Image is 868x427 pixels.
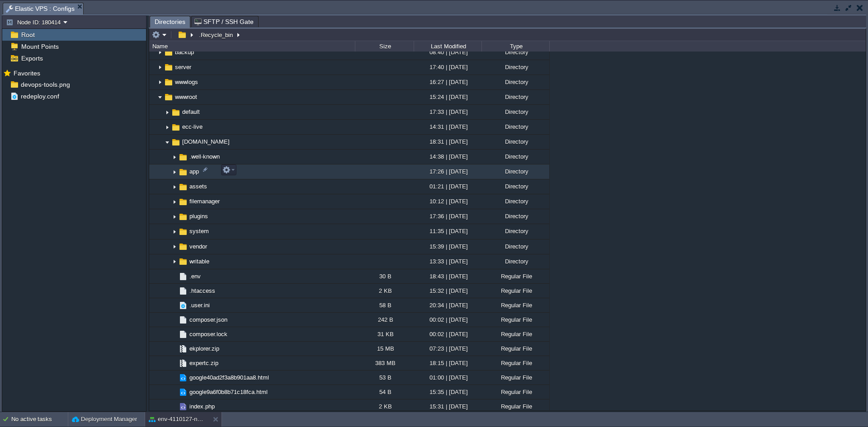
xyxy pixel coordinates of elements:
img: AMDAwAAAACH5BAEAAAAALAAAAAABAAEAAAICRAEAOw== [178,272,188,282]
img: AMDAwAAAACH5BAEAAAAALAAAAAABAAEAAAICRAEAOw== [178,167,188,177]
div: Directory [481,105,549,119]
img: AMDAwAAAACH5BAEAAAAALAAAAAABAAEAAAICRAEAOw== [171,356,178,370]
a: plugins [188,212,209,220]
img: AMDAwAAAACH5BAEAAAAALAAAAAABAAEAAAICRAEAOw== [178,329,188,339]
a: composer.json [188,316,229,324]
img: AMDAwAAAACH5BAEAAAAALAAAAAABAAEAAAICRAEAOw== [178,197,188,207]
a: Exports [19,54,44,62]
div: 31 KB [355,327,414,341]
img: AMDAwAAAACH5BAEAAAAALAAAAAABAAEAAAICRAEAOw== [171,150,178,164]
div: 01:00 | [DATE] [414,371,481,385]
img: AMDAwAAAACH5BAEAAAAALAAAAAABAAEAAAICRAEAOw== [178,227,188,237]
a: wwwroot [174,93,198,101]
div: Directory [481,179,549,193]
span: backup [174,48,195,56]
img: AMDAwAAAACH5BAEAAAAALAAAAAABAAEAAAICRAEAOw== [171,327,178,341]
a: default [181,108,201,116]
a: Root [19,31,36,39]
div: Regular File [481,269,549,283]
a: Mount Points [19,42,60,51]
div: 17:26 | [DATE] [414,164,481,178]
span: ecc-live [181,123,204,131]
img: AMDAwAAAACH5BAEAAAAALAAAAAABAAEAAAICRAEAOw== [164,77,174,87]
a: assets [188,183,208,190]
div: Type [482,41,549,52]
div: 11:35 | [DATE] [414,224,481,238]
div: Directory [481,90,549,104]
a: .user.ini [188,301,211,309]
img: AMDAwAAAACH5BAEAAAAALAAAAAABAAEAAAICRAEAOw== [171,195,178,209]
img: AMDAwAAAACH5BAEAAAAALAAAAAABAAEAAAICRAEAOw== [171,210,178,224]
img: AMDAwAAAACH5BAEAAAAALAAAAAABAAEAAAICRAEAOw== [171,342,178,356]
div: Regular File [481,356,549,370]
img: AMDAwAAAACH5BAEAAAAALAAAAAABAAEAAAICRAEAOw== [178,315,188,325]
a: wwwlogs [174,78,199,86]
div: 53 B [355,371,414,385]
img: AMDAwAAAACH5BAEAAAAALAAAAAABAAEAAAICRAEAOw== [164,62,174,72]
div: 2 KB [355,399,414,413]
span: app [188,168,200,175]
img: AMDAwAAAACH5BAEAAAAALAAAAAABAAEAAAICRAEAOw== [164,47,174,57]
div: 15:39 | [DATE] [414,239,481,253]
div: 08:40 | [DATE] [414,45,481,59]
a: vendor [188,243,208,250]
img: AMDAwAAAACH5BAEAAAAALAAAAAABAAEAAAICRAEAOw== [171,371,178,385]
img: AMDAwAAAACH5BAEAAAAALAAAAAABAAEAAAICRAEAOw== [178,152,188,162]
img: AMDAwAAAACH5BAEAAAAALAAAAAABAAEAAAICRAEAOw== [171,180,178,194]
img: AMDAwAAAACH5BAEAAAAALAAAAAABAAEAAAICRAEAOw== [178,257,188,267]
div: Directory [481,60,549,74]
a: devops-tools.png [19,80,71,89]
a: google9a6f0b8b71c18fca.html [188,388,269,396]
a: index.php [188,403,216,410]
img: AMDAwAAAACH5BAEAAAAALAAAAAABAAEAAAICRAEAOw== [171,225,178,239]
img: AMDAwAAAACH5BAEAAAAALAAAAAABAAEAAAICRAEAOw== [178,373,188,383]
a: server [174,63,193,71]
span: SFTP / SSH Gate [194,16,254,27]
div: 14:38 | [DATE] [414,150,481,164]
div: Regular File [481,298,549,312]
img: AMDAwAAAACH5BAEAAAAALAAAAAABAAEAAAICRAEAOw== [164,135,171,149]
span: Directories [155,16,185,28]
div: Directory [481,135,549,149]
a: [DOMAIN_NAME] [181,138,231,145]
div: 54 B [355,385,414,399]
div: Directory [481,239,549,253]
a: .env [188,272,202,280]
button: .Recycle_bin [198,31,235,39]
img: AMDAwAAAACH5BAEAAAAALAAAAAABAAEAAAICRAEAOw== [171,137,181,147]
img: AMDAwAAAACH5BAEAAAAALAAAAAABAAEAAAICRAEAOw== [178,387,188,397]
button: Deployment Manager [72,415,137,424]
a: system [188,227,210,235]
div: 15 MB [355,342,414,356]
div: Regular File [481,327,549,341]
div: Regular File [481,313,549,327]
a: redeploy.conf [19,92,61,100]
div: 2 KB [355,284,414,298]
div: 01:21 | [DATE] [414,179,481,193]
div: 00:02 | [DATE] [414,327,481,341]
div: 14:31 | [DATE] [414,120,481,134]
span: .well-known [188,153,221,160]
img: AMDAwAAAACH5BAEAAAAALAAAAAABAAEAAAICRAEAOw== [156,46,164,60]
div: 00:02 | [DATE] [414,313,481,327]
span: Elastic VPS : Configs [6,3,75,14]
div: 58 B [355,298,414,312]
div: Directory [481,164,549,178]
input: Click to enter the path [149,28,866,41]
span: google40ad2f3a8b901aa8.html [188,374,270,381]
img: AMDAwAAAACH5BAEAAAAALAAAAAABAAEAAAICRAEAOw== [171,108,181,117]
div: Directory [481,194,549,208]
img: AMDAwAAAACH5BAEAAAAALAAAAAABAAEAAAICRAEAOw== [178,182,188,192]
div: 15:32 | [DATE] [414,284,481,298]
div: 10:12 | [DATE] [414,194,481,208]
img: AMDAwAAAACH5BAEAAAAALAAAAAABAAEAAAICRAEAOw== [171,240,178,254]
img: AMDAwAAAACH5BAEAAAAALAAAAAABAAEAAAICRAEAOw== [178,344,188,354]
